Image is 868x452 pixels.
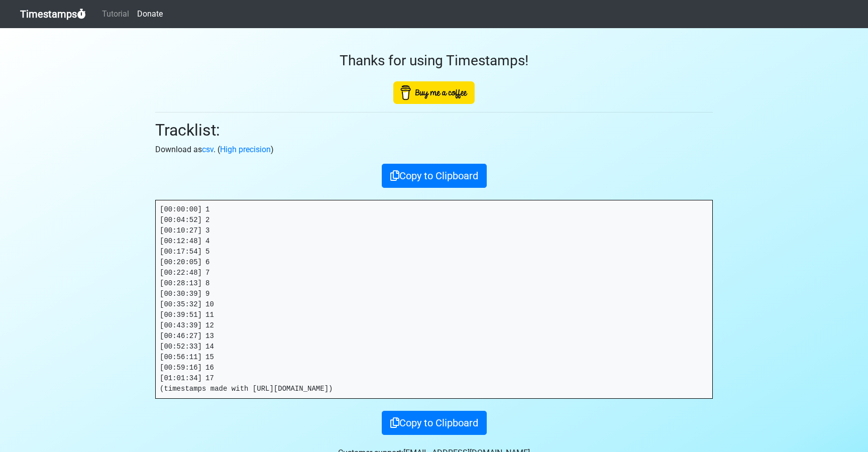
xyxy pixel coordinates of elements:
[382,411,487,435] button: Copy to Clipboard
[393,81,475,104] img: Buy Me A Coffee
[98,4,133,24] a: Tutorial
[133,4,167,24] a: Donate
[155,121,713,140] h2: Tracklist:
[155,52,713,69] h3: Thanks for using Timestamps!
[220,145,271,154] a: High precision
[156,200,712,398] pre: [00:00:00] 1 [00:04:52] 2 [00:10:27] 3 [00:12:48] 4 [00:17:54] 5 [00:20:05] 6 [00:22:48] 7 [00:28...
[202,145,213,154] a: csv
[155,144,713,156] p: Download as . ( )
[20,4,86,24] a: Timestamps
[382,164,487,188] button: Copy to Clipboard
